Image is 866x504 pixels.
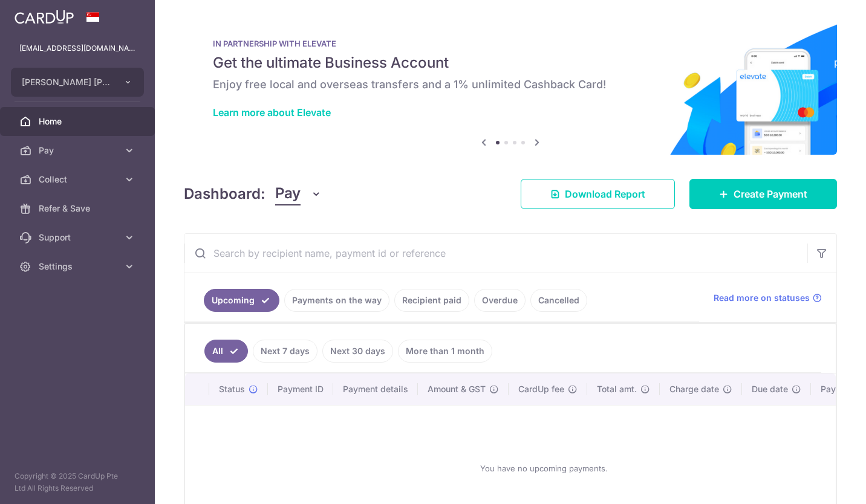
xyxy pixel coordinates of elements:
[184,234,807,273] input: Search by recipient name, payment id or reference
[275,183,322,205] button: Pay
[39,115,119,128] span: Home
[268,373,333,405] th: Payment ID
[39,260,119,273] span: Settings
[734,187,807,201] span: Create Payment
[689,179,837,209] a: Create Payment
[714,292,822,304] a: Read more on statuses
[213,53,808,73] h5: Get the ultimate Business Account
[474,289,526,312] a: Overdue
[253,340,317,363] a: Next 7 days
[213,39,808,48] p: IN PARTNERSHIP WITH ELEVATE
[322,340,393,363] a: Next 30 days
[39,202,119,215] span: Refer & Save
[39,144,119,157] span: Pay
[752,383,788,395] span: Due date
[204,289,279,312] a: Upcoming
[284,289,389,312] a: Payments on the way
[518,383,564,395] span: CardUp fee
[521,179,675,209] a: Download Report
[39,231,119,244] span: Support
[219,383,245,395] span: Status
[184,183,265,205] h4: Dashboard:
[597,383,637,395] span: Total amt.
[213,106,331,118] a: Learn more about Elevate
[19,42,135,54] p: [EMAIL_ADDRESS][DOMAIN_NAME]
[22,76,111,88] span: [PERSON_NAME] [PERSON_NAME] ADVISORY PTE. LTD.
[394,289,469,312] a: Recipient paid
[714,292,810,304] span: Read more on statuses
[275,183,301,205] span: Pay
[204,340,248,363] a: All
[333,373,418,405] th: Payment details
[15,10,74,24] img: CardUp
[11,68,144,97] button: [PERSON_NAME] [PERSON_NAME] ADVISORY PTE. LTD.
[669,383,719,395] span: Charge date
[428,383,486,395] span: Amount & GST
[398,340,492,363] a: More than 1 month
[530,289,587,312] a: Cancelled
[213,77,808,92] h6: Enjoy free local and overseas transfers and a 1% unlimited Cashback Card!
[39,173,119,186] span: Collect
[565,187,645,201] span: Download Report
[184,19,837,155] img: Renovation banner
